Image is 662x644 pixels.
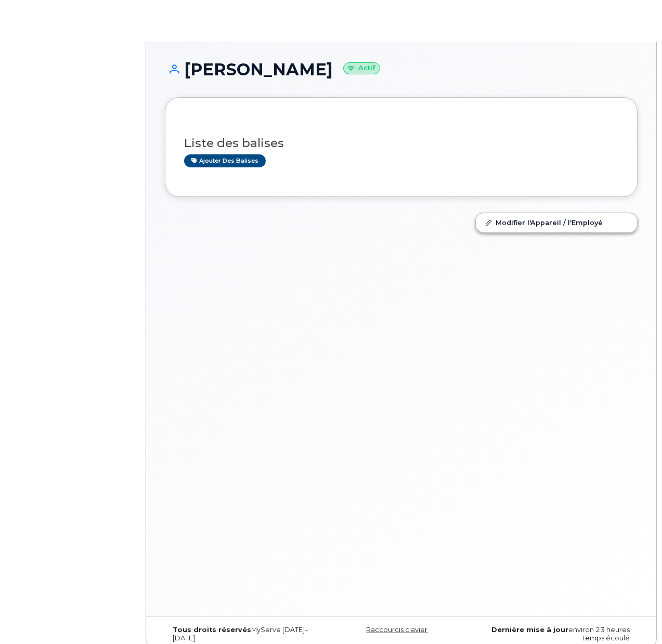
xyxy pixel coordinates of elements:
strong: Dernière mise à jour [491,626,568,634]
a: Modifier l'Appareil / l'Employé [476,213,637,232]
h1: [PERSON_NAME] [165,60,638,78]
a: Raccourcis clavier [366,626,427,634]
div: MyServe [DATE]–[DATE] [165,626,322,642]
h3: Liste des balises [184,137,618,150]
small: Actif [343,62,380,74]
a: Ajouter des balises [184,154,266,167]
div: environ 23 heures temps écoulé [480,626,638,642]
strong: Tous droits réservés [173,626,251,634]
